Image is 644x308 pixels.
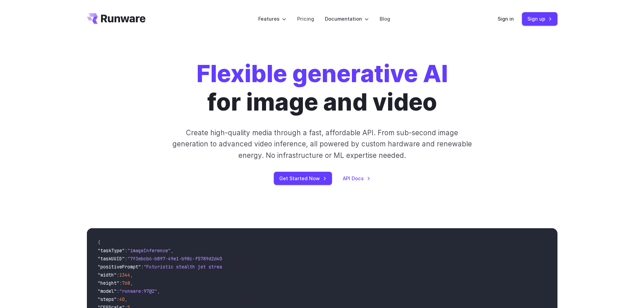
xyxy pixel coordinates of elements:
span: "taskUUID" [98,256,125,262]
span: , [125,296,127,302]
span: : [117,288,119,294]
span: : [117,272,119,278]
span: : [119,280,122,286]
span: , [171,247,173,254]
span: : [141,264,144,270]
a: Get Started Now [274,172,332,185]
span: "taskType" [98,247,125,254]
a: API Docs [343,174,371,182]
span: : [117,296,119,302]
span: "steps" [98,296,117,302]
span: "model" [98,288,117,294]
strong: Flexible generative AI [196,59,448,88]
span: "Futuristic stealth jet streaking through a neon-lit cityscape with glowing purple exhaust" [144,264,390,270]
a: Go to / [87,13,146,24]
span: : [125,256,127,262]
span: "imageInference" [127,247,171,254]
label: Documentation [325,15,369,23]
a: Sign up [522,12,557,25]
span: : [125,247,127,254]
span: 768 [122,280,130,286]
span: "runware:97@2" [119,288,157,294]
a: Blog [380,15,390,23]
span: 40 [119,296,125,302]
a: Sign in [498,15,514,23]
span: "width" [98,272,117,278]
h1: for image and video [196,60,448,116]
span: "7f3ebcb6-b897-49e1-b98c-f5789d2d40d7" [127,256,230,262]
label: Features [258,15,286,23]
span: , [130,280,133,286]
span: "positivePrompt" [98,264,141,270]
p: Create high-quality media through a fast, affordable API. From sub-second image generation to adv... [171,127,473,161]
span: "height" [98,280,119,286]
span: 1344 [119,272,130,278]
span: , [157,288,160,294]
a: Pricing [297,15,314,23]
span: , [130,272,133,278]
span: { [98,239,100,245]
